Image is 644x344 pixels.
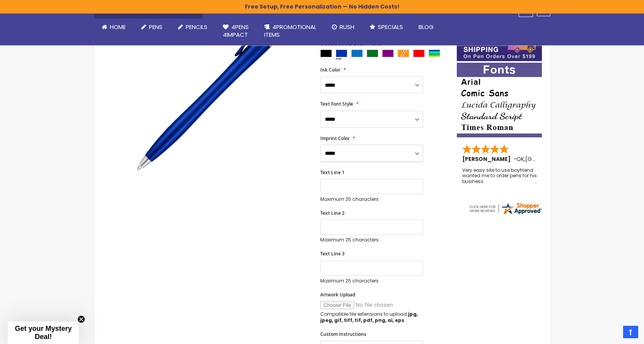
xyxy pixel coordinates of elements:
a: Pencils [170,19,215,36]
p: Maximum 25 characters [320,278,423,284]
div: Purple [382,50,394,57]
a: 4pens.com certificate URL [468,211,542,217]
span: OK [516,155,524,163]
img: Free shipping on orders over $199 [457,33,542,61]
span: Text Font Style [320,101,353,107]
img: font-personalization-examples [457,63,542,137]
div: Green [367,50,378,57]
div: Very easy site to use boyfriend wanted me to order pens for his business [462,168,537,184]
span: [PERSON_NAME] [462,155,513,163]
a: 4Pens4impact [215,19,256,44]
p: Compatible file extensions to upload: [320,311,423,323]
span: Text Line 2 [320,210,345,216]
span: Specials [378,23,403,31]
p: Maximum 25 characters [320,196,423,202]
strong: jpg, jpeg, gif, tiff, tif, pdf, png, ai, eps [320,311,418,323]
a: Rush [324,19,362,36]
span: Text Line 1 [320,169,345,176]
span: Ink Color [320,67,340,73]
a: Pens [133,19,170,36]
span: - , [513,155,582,163]
div: Assorted [429,50,440,57]
span: [GEOGRAPHIC_DATA] [525,155,582,163]
span: Rush [340,23,354,31]
div: Red [413,50,425,57]
span: Imprint Color [320,135,350,142]
span: Blue [366,41,383,47]
img: 4pens.com widget logo [468,202,542,216]
span: 4PROMOTIONAL ITEMS [264,23,316,39]
span: Pencils [186,23,207,31]
a: Blog [411,19,441,36]
div: Get your Mystery Deal!Close teaser [8,322,79,344]
span: Home [110,23,126,31]
span: 4Pens 4impact [223,23,249,39]
div: Black [320,50,332,57]
span: Custom Instructions [320,331,366,337]
a: Home [94,19,133,36]
p: Maximum 25 characters [320,237,423,243]
span: Get your Mystery Deal! [15,325,72,341]
span: Text Line 3 [320,250,345,257]
div: Blue [336,50,347,57]
div: Blue Light [351,50,363,57]
span: Artwork Upload [320,291,355,298]
a: Specials [362,19,411,36]
span: Blog [419,23,434,31]
a: 4PROMOTIONALITEMS [256,19,324,44]
button: Close teaser [77,315,85,323]
span: Pens [149,23,162,31]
